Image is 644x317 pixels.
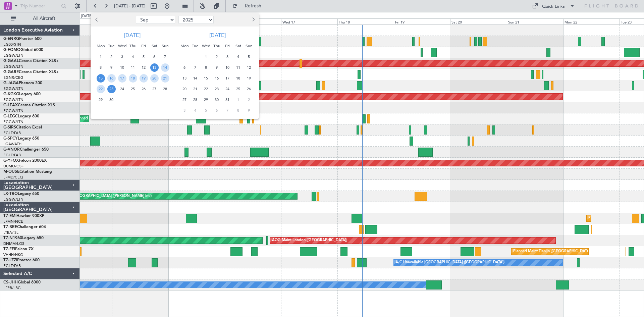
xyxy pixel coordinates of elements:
[233,105,244,116] div: 8-11-2025
[213,74,221,83] span: 16
[201,41,211,51] div: Wed
[202,63,210,72] span: 8
[161,85,169,93] span: 28
[233,73,244,84] div: 18-10-2025
[118,53,126,61] span: 3
[222,73,233,84] div: 17-10-2025
[93,14,101,25] button: Previous month
[213,85,221,93] span: 23
[180,85,189,93] span: 20
[106,84,117,94] div: 23-9-2025
[129,63,137,72] span: 11
[201,73,211,84] div: 15-10-2025
[223,53,232,61] span: 3
[222,105,233,116] div: 7-11-2025
[222,84,233,94] div: 24-10-2025
[138,62,149,73] div: 12-9-2025
[245,96,253,104] span: 2
[138,51,149,62] div: 5-9-2025
[223,106,232,115] span: 7
[97,53,105,61] span: 1
[149,73,160,84] div: 20-9-2025
[180,106,189,115] span: 3
[222,51,233,62] div: 3-10-2025
[202,106,210,115] span: 5
[223,63,232,72] span: 10
[244,105,254,116] div: 9-11-2025
[95,51,106,62] div: 1-9-2025
[150,63,159,72] span: 13
[234,96,243,104] span: 1
[213,63,221,72] span: 9
[178,16,214,24] select: Select year
[127,84,138,94] div: 25-9-2025
[160,51,170,62] div: 7-9-2025
[95,62,106,73] div: 8-9-2025
[190,94,201,105] div: 28-10-2025
[233,94,244,105] div: 1-11-2025
[211,105,222,116] div: 6-11-2025
[161,74,169,83] span: 21
[190,73,201,84] div: 14-10-2025
[201,94,211,105] div: 29-10-2025
[249,14,257,25] button: Next month
[211,84,222,94] div: 23-10-2025
[160,62,170,73] div: 14-9-2025
[202,96,210,104] span: 29
[136,16,175,24] select: Select month
[97,96,105,104] span: 29
[129,74,137,83] span: 18
[244,73,254,84] div: 19-10-2025
[127,73,138,84] div: 18-9-2025
[180,96,189,104] span: 27
[244,41,254,51] div: Sun
[179,105,190,116] div: 3-11-2025
[149,51,160,62] div: 6-9-2025
[234,85,243,93] span: 25
[138,84,149,94] div: 26-9-2025
[233,41,244,51] div: Sat
[161,53,169,61] span: 7
[106,73,117,84] div: 16-9-2025
[245,63,253,72] span: 12
[149,41,160,51] div: Sat
[150,53,159,61] span: 6
[223,74,232,83] span: 17
[107,53,116,61] span: 2
[234,74,243,83] span: 18
[190,84,201,94] div: 21-10-2025
[180,63,189,72] span: 6
[138,41,149,51] div: Fri
[201,105,211,116] div: 5-11-2025
[107,96,116,104] span: 30
[211,51,222,62] div: 2-10-2025
[149,62,160,73] div: 13-9-2025
[150,74,159,83] span: 20
[118,63,126,72] span: 10
[106,41,117,51] div: Tue
[95,94,106,105] div: 29-9-2025
[97,74,105,83] span: 15
[222,62,233,73] div: 10-10-2025
[180,74,189,83] span: 13
[191,96,200,104] span: 28
[201,84,211,94] div: 22-10-2025
[129,53,137,61] span: 4
[179,73,190,84] div: 13-10-2025
[211,94,222,105] div: 30-10-2025
[179,62,190,73] div: 6-10-2025
[244,51,254,62] div: 5-10-2025
[106,62,117,73] div: 9-9-2025
[117,73,127,84] div: 17-9-2025
[138,73,149,84] div: 19-9-2025
[95,73,106,84] div: 15-9-2025
[160,41,170,51] div: Sun
[234,63,243,72] span: 11
[179,94,190,105] div: 27-10-2025
[211,73,222,84] div: 16-10-2025
[223,85,232,93] span: 24
[97,63,105,72] span: 8
[127,62,138,73] div: 11-9-2025
[160,84,170,94] div: 28-9-2025
[191,63,200,72] span: 7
